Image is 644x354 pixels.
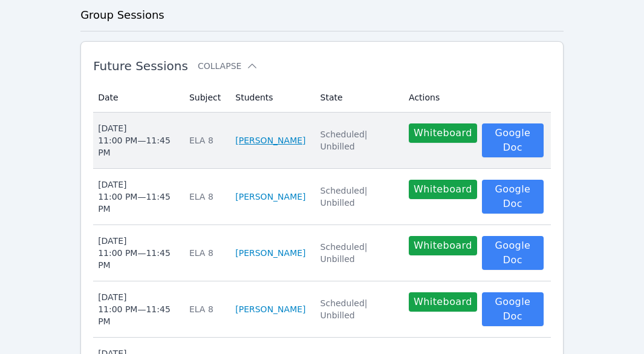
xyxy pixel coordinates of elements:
th: Actions [402,83,551,113]
div: [DATE] 11:00 PM — 11:45 PM [98,179,175,215]
button: Whiteboard [409,180,477,199]
tr: [DATE]11:00 PM—11:45 PMELA 8[PERSON_NAME]Scheduled| UnbilledWhiteboardGoogle Doc [93,169,551,225]
div: [DATE] 11:00 PM — 11:45 PM [98,235,175,271]
a: [PERSON_NAME] [235,303,305,315]
th: Subject [182,83,228,113]
button: Whiteboard [409,236,477,255]
div: ELA 8 [189,191,221,203]
span: Scheduled | Unbilled [320,129,368,151]
h3: Group Sessions [80,7,564,24]
button: Whiteboard [409,123,477,143]
a: Google Doc [482,180,544,214]
tr: [DATE]11:00 PM—11:45 PMELA 8[PERSON_NAME]Scheduled| UnbilledWhiteboardGoogle Doc [93,113,551,169]
a: [PERSON_NAME] [235,191,305,203]
span: Scheduled | Unbilled [320,298,368,320]
span: Scheduled | Unbilled [320,242,368,264]
div: ELA 8 [189,134,221,146]
a: [PERSON_NAME] [235,247,305,259]
span: Scheduled | Unbilled [320,186,368,208]
div: ELA 8 [189,303,221,315]
tr: [DATE]11:00 PM—11:45 PMELA 8[PERSON_NAME]Scheduled| UnbilledWhiteboardGoogle Doc [93,281,551,338]
th: Students [228,83,313,113]
button: Whiteboard [409,292,477,312]
span: Future Sessions [93,59,188,73]
th: Date [93,83,182,113]
tr: [DATE]11:00 PM—11:45 PMELA 8[PERSON_NAME]Scheduled| UnbilledWhiteboardGoogle Doc [93,225,551,281]
button: Collapse [198,60,258,72]
a: Google Doc [482,292,544,326]
div: ELA 8 [189,247,221,259]
a: Google Doc [482,236,544,270]
div: [DATE] 11:00 PM — 11:45 PM [98,291,175,327]
th: State [313,83,402,113]
div: [DATE] 11:00 PM — 11:45 PM [98,122,175,159]
a: [PERSON_NAME] [235,134,305,146]
a: Google Doc [482,123,544,157]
